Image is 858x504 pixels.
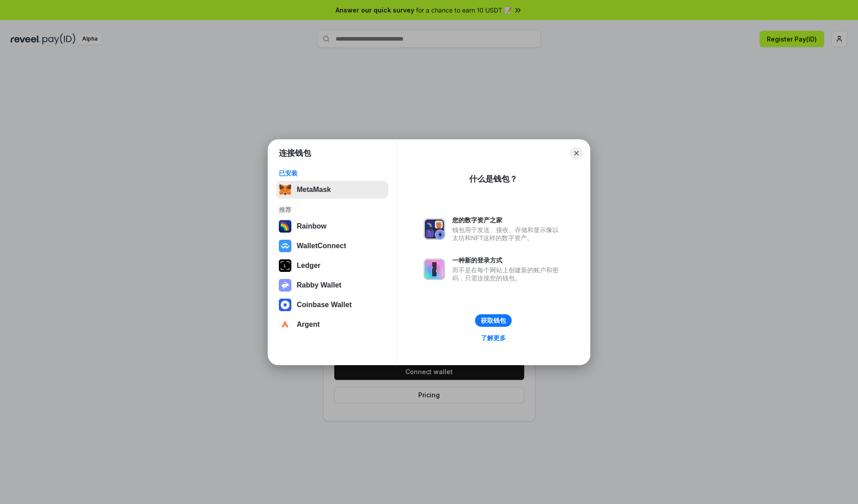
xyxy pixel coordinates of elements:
[424,258,445,280] img: svg+xml,%3Csvg%20xmlns%3D%22http%3A%2F%2Fwww.w3.org%2F2000%2Fsvg%22%20fill%3D%22none%22%20viewBox...
[297,242,346,250] div: WalletConnect
[276,237,388,255] button: WalletConnect
[279,183,291,196] img: svg+xml,%3Csvg%20fill%3D%22none%22%20height%3D%2233%22%20viewBox%3D%220%200%2035%2033%22%20width%...
[452,256,563,264] div: 一种新的登录方式
[276,217,388,235] button: Rainbow
[469,174,517,184] div: 什么是钱包？
[276,276,388,294] button: Rabby Wallet
[297,301,352,309] div: Coinbase Wallet
[297,262,320,270] div: Ledger
[279,279,291,292] img: svg+xml,%3Csvg%20xmlns%3D%22http%3A%2F%2Fwww.w3.org%2F2000%2Fsvg%22%20fill%3D%22none%22%20viewBox...
[279,148,311,158] h1: 连接钱包
[452,226,563,242] div: 钱包用于发送、接收、存储和显示像以太坊和NFT这样的数字资产。
[297,186,331,194] div: MetaMask
[570,147,583,159] button: Close
[297,222,327,230] div: Rainbow
[279,259,291,272] img: svg+xml,%3Csvg%20xmlns%3D%22http%3A%2F%2Fwww.w3.org%2F2000%2Fsvg%22%20width%3D%2228%22%20height%3...
[424,218,445,240] img: svg+xml,%3Csvg%20xmlns%3D%22http%3A%2F%2Fwww.w3.org%2F2000%2Fsvg%22%20fill%3D%22none%22%20viewBox...
[481,317,506,325] div: 获取钱包
[475,332,511,344] a: 了解更多
[279,220,291,233] img: svg+xml,%3Csvg%20width%3D%22120%22%20height%3D%22120%22%20viewBox%3D%220%200%20120%20120%22%20fil...
[276,316,388,333] button: Argent
[279,299,291,311] img: svg+xml,%3Csvg%20width%3D%2228%22%20height%3D%2228%22%20viewBox%3D%220%200%2028%2028%22%20fill%3D...
[297,281,341,289] div: Rabby Wallet
[297,321,320,329] div: Argent
[279,169,386,177] div: 已安装
[279,318,291,331] img: svg+xml,%3Csvg%20width%3D%2228%22%20height%3D%2228%22%20viewBox%3D%220%200%2028%2028%22%20fill%3D...
[276,296,388,314] button: Coinbase Wallet
[279,206,386,214] div: 推荐
[452,216,563,224] div: 您的数字资产之家
[475,314,512,327] button: 获取钱包
[279,240,291,252] img: svg+xml,%3Csvg%20width%3D%2228%22%20height%3D%2228%22%20viewBox%3D%220%200%2028%2028%22%20fill%3D...
[481,334,506,342] div: 了解更多
[276,257,388,275] button: Ledger
[452,266,563,282] div: 而不是在每个网站上创建新的账户和密码，只需连接您的钱包。
[276,181,388,199] button: MetaMask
